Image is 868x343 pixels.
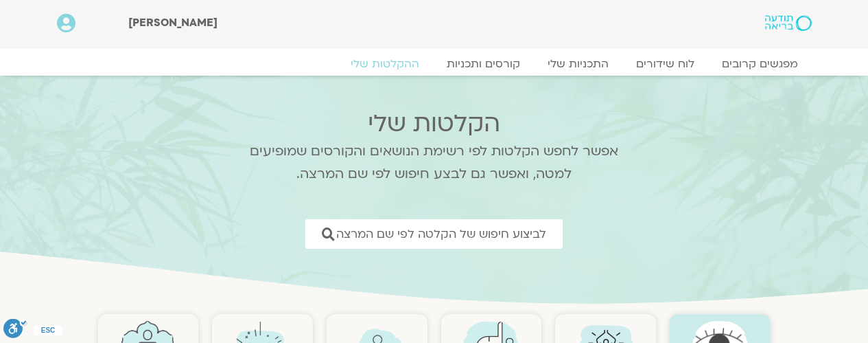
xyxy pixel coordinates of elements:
[336,228,546,241] span: לביצוע חיפוש של הקלטה לפי שם המרצה
[433,57,534,71] a: קורסים ותכניות
[337,57,433,71] a: ההקלטות שלי
[622,57,708,71] a: לוח שידורים
[232,140,637,186] p: אפשר לחפש הקלטות לפי רשימת הנושאים והקורסים שמופיעים למטה, ואפשר גם לבצע חיפוש לפי שם המרצה.
[57,57,812,71] nav: Menu
[232,110,637,137] h2: הקלטות שלי
[128,15,218,30] span: [PERSON_NAME]
[708,57,812,71] a: מפגשים קרובים
[305,219,563,249] a: לביצוע חיפוש של הקלטה לפי שם המרצה
[534,57,622,71] a: התכניות שלי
